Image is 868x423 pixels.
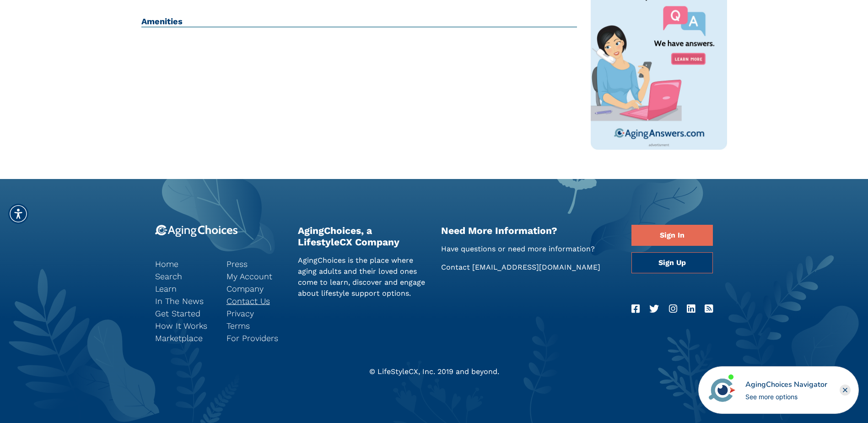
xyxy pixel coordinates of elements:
a: Terms [226,320,284,332]
p: Have questions or need more information? [441,244,618,255]
a: My Account [226,270,284,282]
a: Sign In [631,225,713,246]
a: For Providers [226,332,284,344]
a: Instagram [669,302,677,316]
a: Press [226,258,284,270]
img: avatar [706,374,738,406]
a: Learn [155,282,213,295]
a: RSS Feed [705,302,713,316]
a: Facebook [631,302,640,316]
a: How It Works [155,320,213,332]
a: Marketplace [155,332,213,344]
a: Get Started [155,307,213,320]
a: [EMAIL_ADDRESS][DOMAIN_NAME] [472,263,600,271]
a: Home [155,258,213,270]
a: LinkedIn [687,302,695,316]
img: 9-logo.svg [155,225,238,237]
p: Contact [441,262,618,273]
a: Contact Us [226,295,284,307]
div: © LifeStyleCX, Inc. 2019 and beyond. [148,366,720,377]
h2: Amenities [141,16,577,27]
div: Close [840,385,851,396]
div: AgingChoices Navigator [745,379,827,390]
div: Accessibility Menu [8,204,28,224]
a: Privacy [226,307,284,320]
a: In The News [155,295,213,307]
div: See more options [745,392,827,401]
h2: AgingChoices, a LifestyleCX Company [298,225,427,248]
p: AgingChoices is the place where aging adults and their loved ones come to learn, discover and eng... [298,255,427,299]
a: Company [226,282,284,295]
a: Twitter [649,302,659,316]
a: Search [155,270,213,282]
a: Sign Up [631,252,713,273]
h2: Need More Information? [441,225,618,236]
